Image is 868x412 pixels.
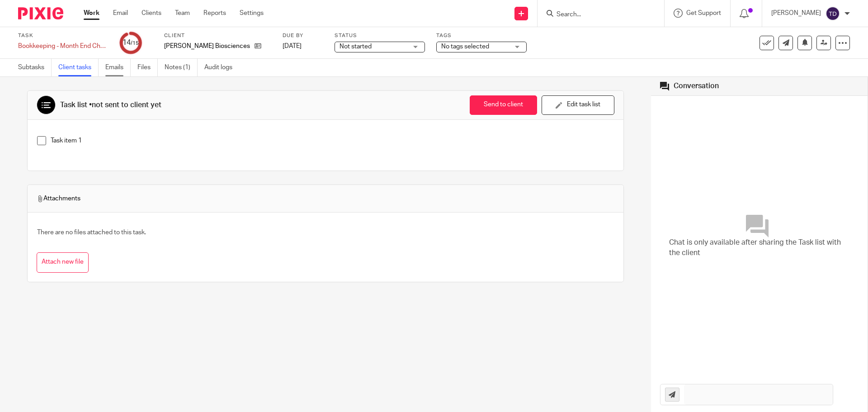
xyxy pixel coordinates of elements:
a: Client tasks [58,59,99,76]
div: Bookkeeping - Month End Checks [18,42,108,51]
label: Client [164,32,271,39]
a: Work [84,9,99,18]
span: There are no files attached to this task. [37,229,146,236]
input: Search [556,11,637,19]
a: Emails [105,59,131,76]
span: No tags selected [441,43,489,50]
span: not sent to client yet [92,101,161,109]
div: Task list • [60,100,161,110]
div: 14 [123,38,139,48]
button: Edit task list [542,95,614,115]
p: [PERSON_NAME] Biosciences AG [164,42,250,51]
small: /15 [131,41,139,46]
img: Pixie [18,7,63,19]
a: Notes (1) [165,59,198,76]
a: Reports [203,9,226,18]
a: Files [137,59,158,76]
label: Due by [283,32,323,39]
div: Conversation [674,81,719,91]
a: Email [113,9,128,18]
p: [PERSON_NAME] [771,9,821,18]
label: Task [18,32,108,39]
button: Attach new file [37,252,89,273]
span: [DATE] [283,43,302,49]
label: Status [335,32,425,39]
span: Attachments [37,194,80,203]
a: Clients [142,9,161,18]
p: Task item 1 [51,136,614,145]
span: Not started [340,43,372,50]
a: Settings [240,9,264,18]
img: svg%3E [826,6,840,21]
a: Audit logs [204,59,239,76]
span: Chat is only available after sharing the Task list with the client [669,237,849,259]
label: Tags [436,32,527,39]
button: Send to client [470,95,537,115]
span: Get Support [686,10,721,16]
a: Subtasks [18,59,52,76]
a: Team [175,9,190,18]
